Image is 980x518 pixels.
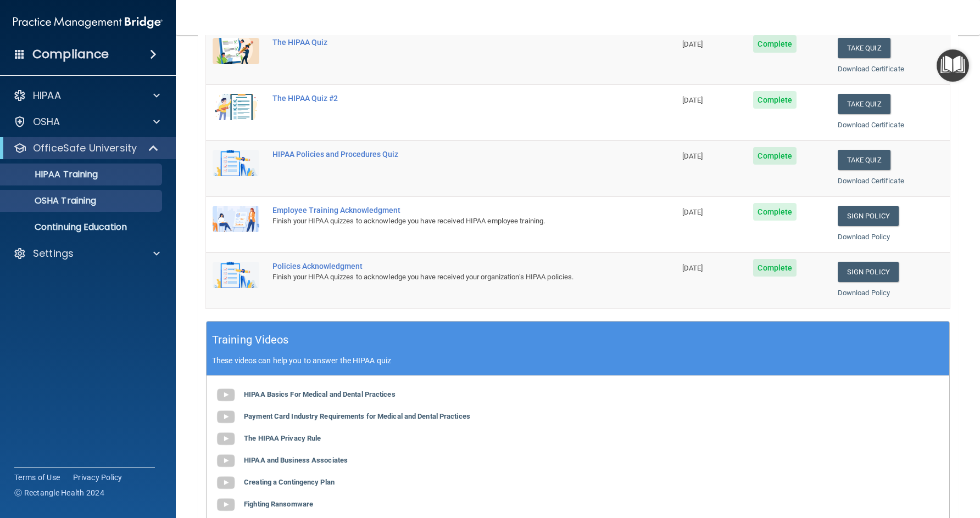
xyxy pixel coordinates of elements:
p: OSHA Training [7,195,96,206]
p: These videos can help you to answer the HIPAA quiz [212,356,944,365]
div: The HIPAA Quiz #2 [272,94,621,103]
b: HIPAA and Business Associates [244,456,348,464]
span: [DATE] [682,264,703,272]
span: [DATE] [682,152,703,160]
iframe: Drift Widget Chat Controller [925,442,967,484]
a: Terms of Use [14,472,60,483]
p: HIPAA [33,89,61,102]
span: Complete [753,35,797,53]
span: [DATE] [682,40,703,48]
img: gray_youtube_icon.38fcd6cc.png [215,406,237,428]
img: gray_youtube_icon.38fcd6cc.png [215,494,237,516]
span: Complete [753,203,797,221]
a: Download Certificate [838,177,904,185]
img: gray_youtube_icon.38fcd6cc.png [215,450,237,472]
span: Complete [753,147,797,165]
span: [DATE] [682,96,703,104]
div: The HIPAA Quiz [272,38,621,47]
button: Take Quiz [838,94,890,114]
a: Download Policy [838,289,890,297]
h4: Compliance [32,47,109,62]
button: Open Resource Center [937,49,969,82]
img: gray_youtube_icon.38fcd6cc.png [215,472,237,494]
button: Take Quiz [838,38,890,58]
a: HIPAA [13,89,160,102]
span: Complete [753,91,797,109]
button: Take Quiz [838,150,890,170]
div: Finish your HIPAA quizzes to acknowledge you have received HIPAA employee training. [272,215,621,228]
b: HIPAA Basics For Medical and Dental Practices [244,390,396,398]
img: gray_youtube_icon.38fcd6cc.png [215,384,237,406]
b: Creating a Contingency Plan [244,478,335,486]
a: Sign Policy [838,262,899,282]
img: PMB logo [13,12,163,33]
img: gray_youtube_icon.38fcd6cc.png [215,428,237,450]
a: Settings [13,247,160,260]
p: OSHA [33,115,60,128]
span: Ⓒ Rectangle Health 2024 [14,487,104,498]
a: Download Certificate [838,121,904,129]
a: Privacy Policy [73,472,122,483]
div: Finish your HIPAA quizzes to acknowledge you have received your organization’s HIPAA policies. [272,271,621,284]
div: Employee Training Acknowledgment [272,206,621,215]
p: Settings [33,247,74,260]
p: HIPAA Training [7,169,98,180]
a: Download Policy [838,233,890,241]
a: Sign Policy [838,206,899,226]
span: [DATE] [682,208,703,216]
a: OfficeSafe University [13,142,159,155]
div: HIPAA Policies and Procedures Quiz [272,150,621,159]
b: Payment Card Industry Requirements for Medical and Dental Practices [244,412,470,420]
b: The HIPAA Privacy Rule [244,434,321,442]
b: Fighting Ransomware [244,500,313,508]
div: Policies Acknowledgment [272,262,621,271]
p: Continuing Education [7,222,157,233]
p: OfficeSafe University [33,142,137,155]
span: Complete [753,259,797,277]
a: OSHA [13,115,160,128]
a: Download Certificate [838,65,904,73]
h5: Training Videos [212,330,289,350]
